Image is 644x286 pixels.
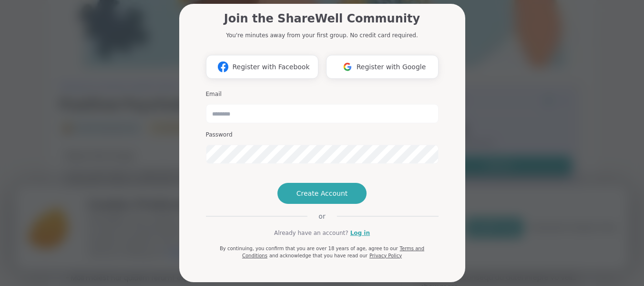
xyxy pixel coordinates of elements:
button: Register with Facebook [206,55,318,79]
span: Register with Facebook [232,62,309,72]
a: Log in [350,229,370,237]
span: Create Account [296,189,348,198]
span: and acknowledge that you have read our [269,253,368,258]
span: Already have an account? [274,229,348,237]
span: Register with Google [357,62,426,72]
span: By continuing, you confirm that you are over 18 years of age, agree to our [220,246,398,251]
h3: Password [206,131,439,139]
button: Create Account [277,183,367,204]
h3: Email [206,90,439,98]
span: or [307,212,337,221]
a: Privacy Policy [369,253,402,258]
img: ShareWell Logomark [338,58,357,75]
button: Register with Google [326,55,439,79]
a: Terms and Conditions [242,246,424,258]
p: You're minutes away from your first group. No credit card required. [226,31,418,40]
h1: Join the ShareWell Community [224,10,420,27]
img: ShareWell Logomark [214,58,232,75]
